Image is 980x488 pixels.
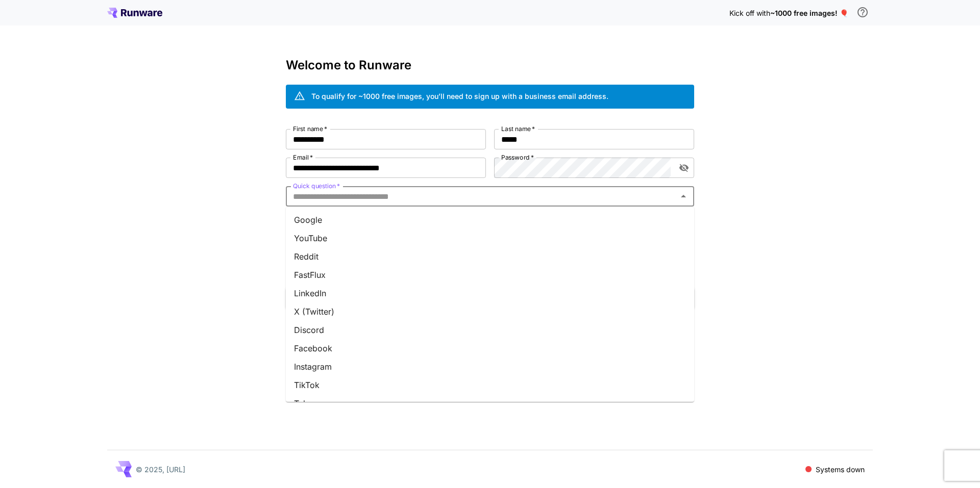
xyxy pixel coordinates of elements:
li: Discord [286,321,694,339]
li: LinkedIn [286,284,694,302]
li: Reddit [286,247,694,266]
div: To qualify for ~1000 free images, you’ll need to sign up with a business email address. [311,91,608,101]
li: X (Twitter) [286,302,694,321]
p: © 2025, [URL] [136,464,185,475]
label: Email [293,153,313,162]
li: Facebook [286,339,694,357]
li: TikTok [286,376,694,394]
li: Telegram [286,394,694,413]
p: Systems down [816,464,865,475]
li: FastFlux [286,266,694,284]
button: toggle password visibility [675,159,693,177]
label: First name [293,124,327,133]
label: Password [501,153,534,162]
li: YouTube [286,229,694,247]
span: Kick off with [729,9,770,17]
label: Quick question [293,182,340,190]
span: ~1000 free images! 🎈 [770,9,848,17]
label: Last name [501,124,535,133]
button: In order to qualify for free credit, you need to sign up with a business email address and click ... [852,2,873,22]
button: Close [676,189,691,203]
li: Instagram [286,357,694,376]
h3: Welcome to Runware [286,58,694,72]
li: Google [286,211,694,229]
